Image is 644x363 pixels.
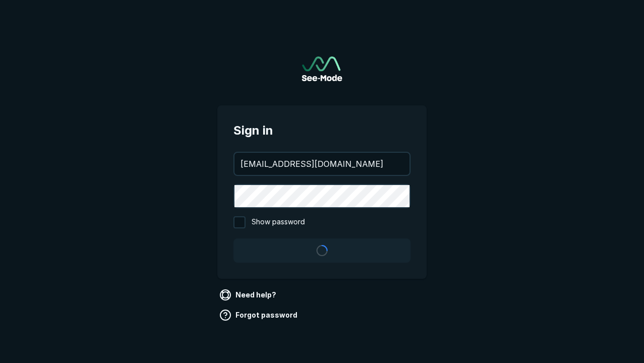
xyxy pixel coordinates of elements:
span: Sign in [233,122,411,140]
span: Show password [252,216,305,228]
a: Go to sign in [302,56,342,81]
img: See-Mode Logo [302,56,342,81]
a: Need help? [217,287,280,303]
a: Forgot password [217,307,301,323]
input: your@email.com [234,153,410,175]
